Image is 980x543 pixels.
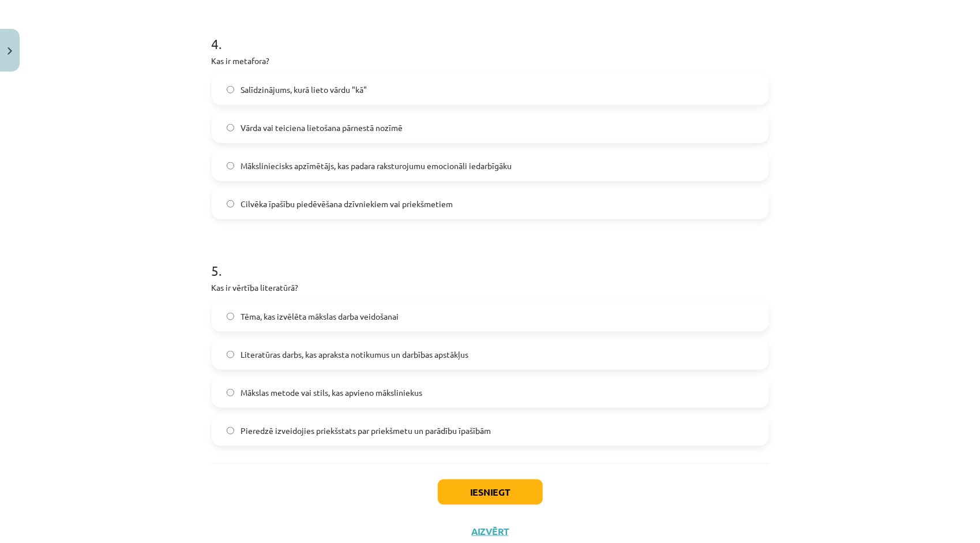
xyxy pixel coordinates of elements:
[227,313,234,320] input: Tēma, kas izvēlēta mākslas darba veidošanai
[241,198,453,210] span: Cilvēka īpašību piedēvēšana dzīvniekiem vai priekšmetiem
[227,162,234,170] input: Māksliniecisks apzīmētājs, kas padara raksturojumu emocionāli iedarbīgāku
[227,351,234,358] input: Literatūras darbs, kas apraksta notikumus un darbības apstākļus
[227,427,234,435] input: Pieredzē izveidojies priekšstats par priekšmetu un parādību īpašībām
[227,124,234,132] input: Vārda vai teiciena lietošana pārnestā nozīmē
[241,387,423,399] span: Mākslas metode vai stils, kas apvieno māksliniekus
[241,160,512,172] span: Māksliniecisks apzīmētājs, kas padara raksturojumu emocionāli iedarbīgāku
[468,526,512,537] button: Aizvērt
[227,86,234,93] input: Salīdzinājums, kurā lieto vārdu "kā"
[212,282,769,294] p: Kas ir vērtība literatūrā?
[212,242,769,278] h1: 5 .
[227,389,234,396] input: Mākslas metode vai stils, kas apvieno māksliniekus
[241,425,491,437] span: Pieredzē izveidojies priekšstats par priekšmetu un parādību īpašībām
[212,55,769,67] p: Kas ir metafora?
[241,122,403,134] span: Vārda vai teiciena lietošana pārnestā nozīmē
[212,16,769,51] h1: 4 .
[241,84,367,96] span: Salīdzinājums, kurā lieto vārdu "kā"
[438,480,543,505] button: Iesniegt
[227,200,234,208] input: Cilvēka īpašību piedēvēšana dzīvniekiem vai priekšmetiem
[241,310,399,323] span: Tēma, kas izvēlēta mākslas darba veidošanai
[7,47,12,55] img: icon-close-lesson-0947bae3869378f0d4975bcd49f059093ad1ed9edebbc8119c70593378902aed.svg
[241,349,469,361] span: Literatūras darbs, kas apraksta notikumus un darbības apstākļus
